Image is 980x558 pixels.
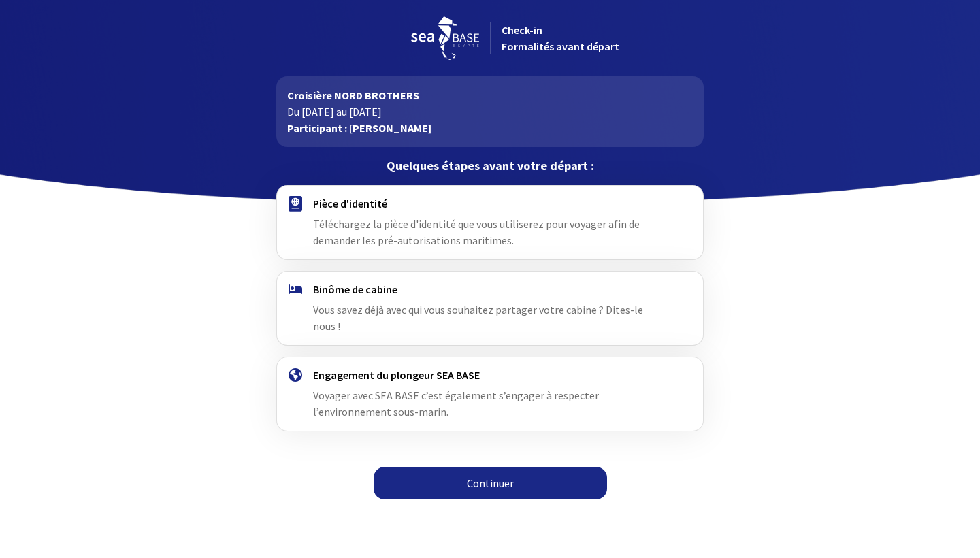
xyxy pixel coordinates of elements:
span: Voyager avec SEA BASE c’est également s’engager à respecter l’environnement sous-marin. [313,389,599,419]
p: Participant : [PERSON_NAME] [287,120,692,136]
p: Quelques étapes avant votre départ : [276,158,703,174]
span: Check-in Formalités avant départ [502,23,619,53]
img: logo_seabase.svg [411,16,479,60]
h4: Engagement du plongeur SEA BASE [313,368,666,382]
img: passport.svg [289,196,302,212]
span: Vous savez déjà avec qui vous souhaitez partager votre cabine ? Dites-le nous ! [313,303,643,333]
a: Continuer [374,467,607,499]
h4: Binôme de cabine [313,282,666,296]
img: engagement.svg [289,368,302,382]
img: binome.svg [289,284,302,294]
p: Croisière NORD BROTHERS [287,87,692,103]
h4: Pièce d'identité [313,197,666,210]
span: Téléchargez la pièce d'identité que vous utiliserez pour voyager afin de demander les pré-autoris... [313,217,640,247]
p: Du [DATE] au [DATE] [287,103,692,120]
